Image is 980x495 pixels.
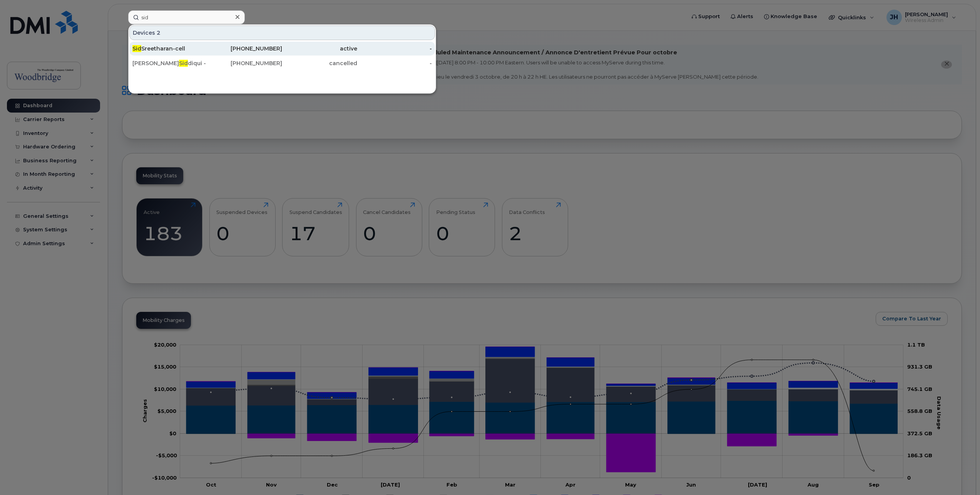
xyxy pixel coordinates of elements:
[157,29,161,37] span: 2
[207,59,283,67] div: [PHONE_NUMBER]
[179,60,188,67] span: Sid
[357,59,432,67] div: -
[357,45,432,52] div: -
[129,42,435,56] a: SidSreetharan-cell[PHONE_NUMBER]active-
[129,56,435,70] a: [PERSON_NAME]Siddiqui - Cell[PHONE_NUMBER]cancelled-
[132,45,141,52] span: Sid
[132,59,207,67] div: [PERSON_NAME] diqui - Cell
[132,45,207,52] div: Sreetharan-cell
[207,45,283,52] div: [PHONE_NUMBER]
[129,25,435,40] div: Devices
[282,45,357,52] div: active
[282,59,357,67] div: cancelled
